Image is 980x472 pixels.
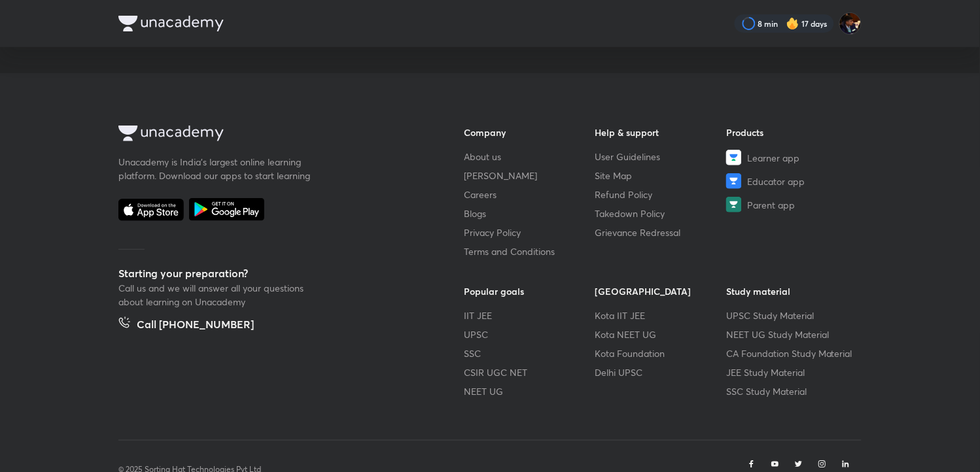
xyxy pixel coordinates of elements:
[464,188,595,201] a: Careers
[118,126,422,144] a: Company Logo
[726,197,742,212] img: Parent app
[464,309,595,322] a: IIT JEE
[595,126,727,139] h6: Help & support
[464,328,595,341] a: UPSC
[726,365,858,379] a: JEE Study Material
[595,207,727,220] a: Takedown Policy
[118,16,224,31] img: Company Logo
[464,244,595,258] a: Terms and Conditions
[726,328,858,341] a: NEET UG Study Material
[786,17,799,30] img: streak
[747,175,805,188] span: Educator app
[726,384,858,398] a: SSC Study Material
[118,281,315,309] p: Call us and we will answer all your questions about learning on Unacademy
[595,284,727,298] h6: [GEOGRAPHIC_DATA]
[726,346,858,360] a: CA Foundation Study Material
[726,150,742,165] img: Learner app
[595,365,727,379] a: Delhi UPSC
[464,169,595,182] a: [PERSON_NAME]
[118,265,422,281] h5: Starting your preparation?
[464,207,595,220] a: Blogs
[464,226,595,239] a: Privacy Policy
[595,346,727,360] a: Kota Foundation
[464,150,595,163] a: About us
[118,316,254,335] a: Call [PHONE_NUMBER]
[839,12,862,35] img: Asmeet Gupta
[726,173,858,189] a: Educator app
[464,384,595,398] a: NEET UG
[595,226,727,239] a: Grievance Redressal
[595,150,727,163] a: User Guidelines
[747,198,795,212] span: Parent app
[464,365,595,379] a: CSIR UGC NET
[595,309,727,322] a: Kota IIT JEE
[747,151,799,165] span: Learner app
[595,169,727,182] a: Site Map
[464,188,497,201] span: Careers
[595,328,727,341] a: Kota NEET UG
[464,284,595,298] h6: Popular goals
[726,126,858,139] h6: Products
[726,197,858,212] a: Parent app
[726,150,858,165] a: Learner app
[118,155,315,182] p: Unacademy is India’s largest online learning platform. Download our apps to start learning
[595,188,727,201] a: Refund Policy
[464,126,595,139] h6: Company
[118,126,224,141] img: Company Logo
[726,173,742,189] img: Educator app
[464,346,595,360] a: SSC
[726,284,858,298] h6: Study material
[137,316,254,335] h5: Call [PHONE_NUMBER]
[726,309,858,322] a: UPSC Study Material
